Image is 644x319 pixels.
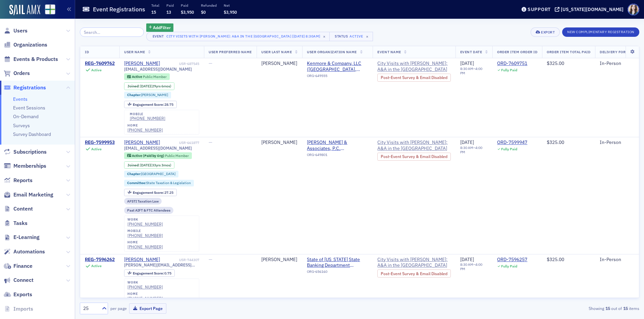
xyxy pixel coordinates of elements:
button: Export Page [129,303,166,314]
span: Organizations [13,41,47,49]
button: StatusActive× [329,32,373,41]
a: Orders [4,70,30,77]
button: [US_STATE][DOMAIN_NAME] [555,7,626,12]
a: On-Demand [13,113,39,119]
a: REG-7609762 [85,61,115,67]
p: Refunded [201,3,217,8]
a: [PHONE_NUMBER] [127,128,163,133]
span: Automations [13,248,45,255]
span: Event Date [460,50,482,54]
a: [PHONE_NUMBER] [127,296,163,301]
span: Exports [13,291,32,298]
div: Export [541,30,555,34]
span: Active [132,74,143,79]
span: Kenmore & Company, LLC (Montgomery, AL) [307,61,368,72]
a: [PHONE_NUMBER] [127,233,163,238]
a: Connect [4,276,34,284]
span: Order Item Total Paid [547,50,590,54]
div: Active [91,264,102,268]
span: Active (Paid by Org) [132,153,165,158]
p: Net [224,3,237,8]
div: Chapter: [124,92,171,98]
div: – [460,262,488,271]
div: Active: Active: Public Member [124,73,170,80]
button: Export [531,27,560,37]
a: [PHONE_NUMBER] [127,222,163,227]
div: work [127,218,163,222]
span: — [209,256,212,262]
a: Survey Dashboard [13,131,51,137]
div: work [127,281,163,285]
div: Engagement Score: 0.75 [124,269,175,277]
div: [PERSON_NAME] [124,61,160,67]
time: 8:30 AM [460,66,473,71]
a: Automations [4,248,45,255]
button: EventCity Visits with [PERSON_NAME]: A&A in the [GEOGRAPHIC_DATA] [[DATE] 8:30am]× [146,32,330,41]
a: Kenmore & Company, LLC ([GEOGRAPHIC_DATA], [GEOGRAPHIC_DATA]) [307,61,368,72]
span: Committee : [127,180,146,185]
span: Registrations [13,84,46,91]
a: Users [4,27,28,34]
span: [PERSON_NAME][EMAIL_ADDRESS][PERSON_NAME][DOMAIN_NAME][US_STATE] [124,262,199,267]
div: Engagement Score: 28.75 [124,101,177,108]
span: User Name [124,50,145,54]
span: Engagement Score : [133,190,165,195]
a: REG-7596262 [85,257,115,263]
span: State of Alabama State Banking Department (Montgomery, AL) [307,257,368,268]
a: City Visits with [PERSON_NAME]: A&A in the [GEOGRAPHIC_DATA] [377,61,451,72]
p: Total [151,3,159,8]
span: $325.00 [547,256,564,262]
div: [PERSON_NAME] [261,257,298,263]
div: [PHONE_NUMBER] [130,116,165,121]
a: REG-7599953 [85,140,115,146]
p: Paid [166,3,174,8]
div: [PERSON_NAME] [261,140,298,146]
div: home [127,240,163,244]
a: ORD-7599947 [497,140,527,146]
div: (29yrs 6mos) [140,84,171,88]
a: Events & Products [4,56,58,63]
span: User Preferred Name [209,50,252,54]
div: – [460,67,488,75]
a: Committee:State Taxation & Legislation [127,181,191,185]
div: USR-661877 [161,141,200,145]
div: [PERSON_NAME] [261,61,298,67]
time: 8:30 AM [460,262,473,267]
a: Exports [4,291,32,298]
span: City Visits with Josh McGowan: A&A in the Capital City [377,140,451,151]
div: [PERSON_NAME] [124,257,160,263]
span: Joined : [127,84,140,88]
span: [DATE] [140,84,151,88]
a: City Visits with [PERSON_NAME]: A&A in the [GEOGRAPHIC_DATA] [377,140,451,151]
div: ORG-649555 [307,74,368,80]
h1: Event Registrations [93,5,145,13]
span: — [209,60,212,66]
a: E-Learning [4,234,40,241]
strong: 15 [604,305,611,311]
span: [DATE] [460,139,474,145]
a: Chapter:[GEOGRAPHIC_DATA] [127,172,175,176]
a: Subscriptions [4,148,47,156]
img: SailAMX [9,5,40,15]
span: [DATE] [460,256,474,262]
a: ORD-7596257 [497,257,527,263]
input: Search… [80,27,144,37]
div: (33yrs 3mos) [140,163,171,167]
div: ORG-656160 [307,269,368,276]
span: Finance [13,262,33,270]
div: Support [528,6,551,12]
div: Showing out of items [458,305,639,311]
div: ORD-7609751 [497,61,527,67]
span: ID [85,50,89,54]
span: Engagement Score : [133,102,165,107]
a: Imports [4,305,33,313]
span: Content [13,205,33,213]
strong: 15 [622,305,629,311]
a: [PHONE_NUMBER] [127,244,163,249]
a: Organizations [4,41,47,49]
